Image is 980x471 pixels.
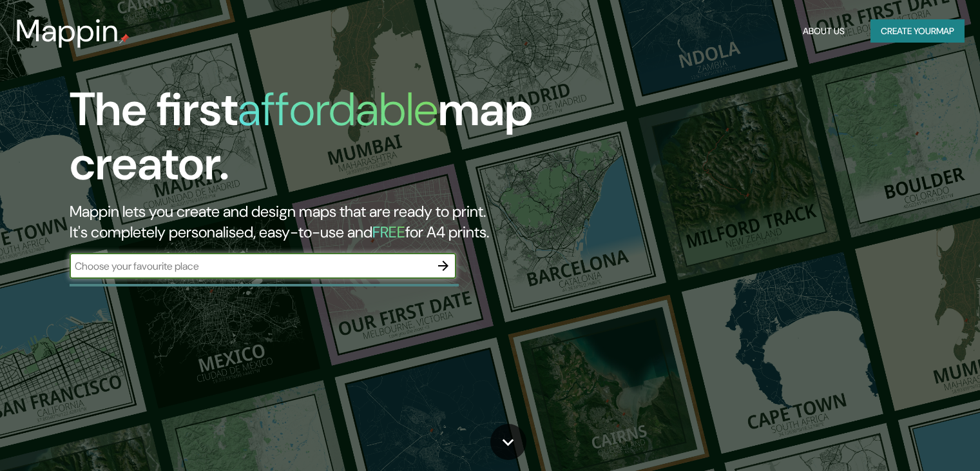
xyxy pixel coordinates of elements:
button: About Us [798,19,850,43]
button: Create yourmap [870,19,965,43]
h5: FREE [372,222,405,242]
h1: affordable [238,79,438,139]
h3: Mappin [15,13,119,49]
h2: Mappin lets you create and design maps that are ready to print. It's completely personalised, eas... [70,201,560,243]
img: mappin-pin [119,34,130,44]
input: Choose your favourite place [70,259,430,274]
h1: The first map creator. [70,83,560,201]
